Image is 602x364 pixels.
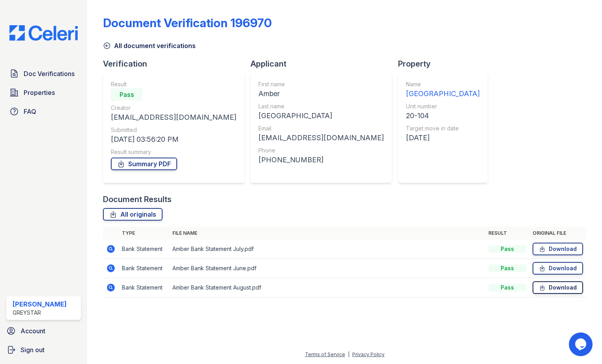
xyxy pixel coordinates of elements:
div: 20-104 [406,110,480,121]
a: Terms of Service [305,351,345,357]
td: Bank Statement [119,259,169,278]
a: All document verifications [103,41,196,50]
div: Target move in date [406,124,480,132]
div: [PERSON_NAME] [13,299,67,309]
div: Unit number [406,102,480,110]
a: Download [533,243,583,255]
span: FAQ [24,107,36,116]
a: Properties [6,85,81,100]
a: Account [3,323,84,339]
div: [EMAIL_ADDRESS][DOMAIN_NAME] [111,112,236,123]
div: Result summary [111,148,236,156]
div: Property [398,58,494,69]
th: Result [485,227,529,240]
th: Original file [529,227,586,240]
a: Doc Verifications [6,66,81,82]
a: FAQ [6,104,81,119]
div: [DATE] 03:56:20 PM [111,134,236,145]
a: Name [GEOGRAPHIC_DATA] [406,80,480,99]
div: Document Results [103,194,172,205]
td: Amber Bank Statement August.pdf [169,278,485,297]
div: First name [258,80,384,88]
a: Sign out [3,342,84,358]
span: Sign out [21,345,45,355]
div: [GEOGRAPHIC_DATA] [258,110,384,121]
div: [GEOGRAPHIC_DATA] [406,88,480,99]
td: Amber Bank Statement June.pdf [169,259,485,278]
a: Download [533,281,583,294]
a: Privacy Policy [352,351,385,357]
div: Submitted [111,126,236,134]
div: Applicant [251,58,398,69]
td: Bank Statement [119,278,169,297]
a: All originals [103,208,163,221]
div: [PHONE_NUMBER] [258,154,384,165]
td: Amber Bank Statement July.pdf [169,240,485,259]
div: Amber [258,88,384,99]
div: Verification [103,58,251,69]
div: Document Verification 196970 [103,16,272,30]
div: Pass [488,284,526,292]
span: Properties [24,88,55,97]
div: Greystar [13,309,67,317]
img: CE_Logo_Blue-a8612792a0a2168367f1c8372b55b34899dd931a85d93a1a3d3e32e68fde9ad4.png [3,25,84,41]
div: Phone [258,147,384,154]
div: [DATE] [406,132,480,143]
a: Summary PDF [111,158,177,170]
span: Account [21,326,45,336]
div: Last name [258,102,384,110]
th: File name [169,227,485,240]
div: Pass [111,88,142,101]
div: Result [111,80,236,88]
a: Download [533,262,583,275]
div: Pass [488,264,526,272]
td: Bank Statement [119,240,169,259]
div: [EMAIL_ADDRESS][DOMAIN_NAME] [258,132,384,143]
div: Email [258,124,384,132]
div: | [348,351,350,357]
div: Creator [111,104,236,112]
iframe: chat widget [569,332,594,356]
span: Doc Verifications [24,69,75,78]
th: Type [119,227,169,240]
div: Pass [488,245,526,253]
div: Name [406,80,480,88]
